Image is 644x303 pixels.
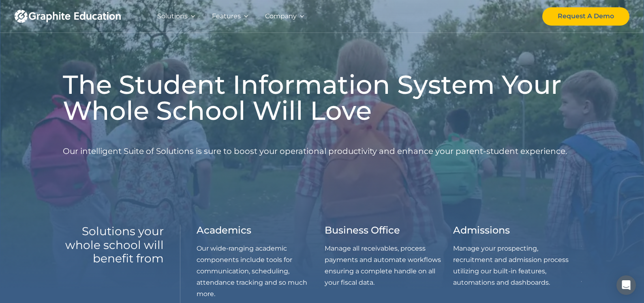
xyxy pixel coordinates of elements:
[63,225,164,266] h2: Solutions your whole school will benefit from
[558,11,614,22] div: Request A Demo
[63,130,567,173] p: Our intelligent Suite of Solutions is sure to boost your operational productivity and enhance you...
[63,71,582,123] h1: The Student Information System Your Whole School Will Love
[453,225,510,236] h3: Admissions
[616,275,636,295] div: Open Intercom Messenger
[212,11,241,22] div: Features
[197,225,251,236] h3: Academics
[325,225,400,236] h3: Business Office
[542,7,629,26] a: Request A Demo
[197,243,325,300] p: Our wide-ranging academic components include tools for communication, scheduling, attendance trac...
[157,11,188,22] div: Solutions
[453,243,582,288] p: Manage your prospecting, recruitment and admission process utilizing our built-in features, autom...
[265,11,297,22] div: Company
[325,243,453,288] p: Manage all receivables, process payments and automate workflows ensuring a complete handle on all...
